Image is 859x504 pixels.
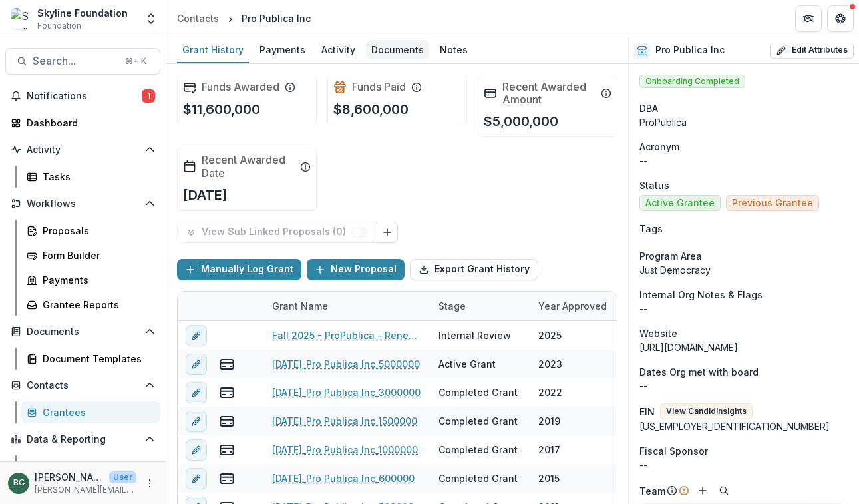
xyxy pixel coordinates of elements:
div: Payments [43,273,150,287]
a: Proposals [21,220,160,242]
div: Completed Grant [438,443,518,457]
button: edit [186,353,207,374]
div: Year approved [530,292,630,320]
span: Foundation [37,20,81,32]
div: Stage [430,292,530,320]
a: [DATE]_Pro Publica Inc_3000000 [272,385,421,399]
p: User [109,471,136,483]
div: Year approved [530,299,615,313]
span: Website [639,326,677,340]
div: ⌘ + K [122,54,149,69]
button: Search [716,483,732,499]
p: -- [639,379,848,393]
span: Dates Org met with board [639,365,759,379]
span: Contacts [27,380,139,391]
span: Onboarding Completed [639,75,745,88]
nav: breadcrumb [172,9,316,28]
p: $5,000,000 [484,111,558,131]
div: 2022 [538,385,562,399]
div: Skyline Foundation [37,6,128,20]
button: Export Grant History [410,259,538,280]
p: Just Democracy [639,263,848,277]
button: View CandidInsights [660,403,753,419]
p: EIN [639,405,655,419]
span: Status [639,178,669,192]
div: Completed Grant [438,385,518,399]
div: Grantees [43,405,150,419]
div: Document Templates [43,352,150,366]
span: Program Area [639,249,702,263]
div: Payments [254,40,311,59]
button: Open Documents [5,321,160,342]
h2: Pro Publica Inc [655,45,725,56]
a: Notes [434,37,473,63]
a: [DATE]_Pro Publica Inc_1000000 [272,443,418,457]
a: [DATE]_Pro Publica Inc_5000000 [272,357,420,371]
a: [DATE]_Pro Publica Inc_600000 [272,471,415,485]
button: view-payments [219,356,235,372]
div: Pro Publica Inc [242,11,311,25]
div: Notes [434,40,473,59]
div: Internal Review [438,328,511,342]
button: view-payments [219,470,235,486]
span: Data & Reporting [27,434,139,445]
div: Completed Grant [438,471,518,485]
a: [URL][DOMAIN_NAME] [639,342,738,353]
div: Form Builder [43,248,150,262]
div: Grantee Reports [43,298,150,312]
a: Grant History [177,37,249,63]
button: Manually Log Grant [177,259,301,280]
a: Payments [21,269,160,291]
button: Open Data & Reporting [5,429,160,450]
span: Search... [33,55,117,67]
a: Grantees [21,401,160,423]
span: Previous Grantee [732,198,813,209]
span: Internal Org Notes & Flags [639,288,763,302]
img: Skyline Foundation [11,8,32,29]
button: edit [186,381,207,403]
span: Documents [27,326,139,338]
div: 2019 [538,414,560,428]
button: Get Help [827,5,854,32]
h2: Recent Awarded Date [202,154,295,179]
div: Grant History [177,40,249,59]
button: Add [695,483,711,499]
button: edit [186,410,207,431]
div: 2025 [538,328,562,342]
a: Contacts [172,9,224,28]
button: edit [186,439,207,460]
div: Dashboard [27,116,150,130]
a: Document Templates [21,348,160,370]
div: Tasks [43,170,150,184]
h2: Funds Paid [352,81,406,93]
span: 1 [142,89,155,103]
div: Active Grant [438,357,496,371]
a: Tasks [21,166,160,188]
button: Link Grants [377,222,398,243]
p: $8,600,000 [333,99,409,119]
p: $11,600,000 [183,99,260,119]
a: Form Builder [21,244,160,266]
div: 2023 [538,357,562,371]
div: [US_EMPLOYER_IDENTIFICATION_NUMBER] [639,419,848,433]
div: Grant Name [264,299,336,313]
button: edit [186,467,207,489]
div: ProPublica [639,115,848,129]
button: Partners [795,5,822,32]
button: Open Workflows [5,193,160,214]
a: Dashboard [5,112,160,134]
button: Open Contacts [5,375,160,396]
a: Grantee Reports [21,294,160,316]
p: -- [639,154,848,168]
span: Active Grantee [645,198,715,209]
button: Open Activity [5,139,160,160]
div: Grant Name [264,292,430,320]
p: -- [639,302,848,316]
button: Open entity switcher [142,5,160,32]
div: Stage [430,299,474,313]
div: -- [639,458,848,472]
button: Edit Attributes [770,43,854,59]
a: Activity [316,37,361,63]
span: Workflows [27,198,139,210]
